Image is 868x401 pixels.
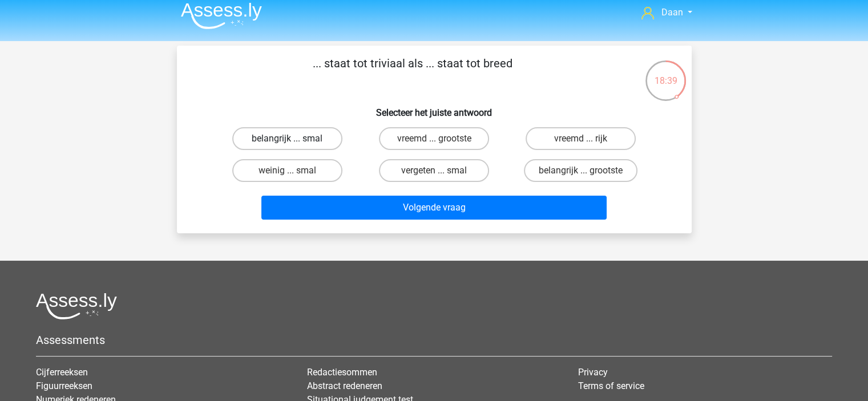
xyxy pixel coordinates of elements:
[195,98,673,118] h6: Selecteer het juiste antwoord
[181,2,262,29] img: Assessly
[307,380,382,391] a: Abstract redeneren
[661,7,683,18] span: Daan
[637,6,696,19] a: Daan
[36,367,88,378] a: Cijferreeksen
[524,159,637,182] label: belangrijk ... grootste
[232,159,342,182] label: weinig ... smal
[36,293,117,319] img: Assessly logo
[644,59,687,88] div: 18:39
[261,196,607,220] button: Volgende vraag
[578,367,608,378] a: Privacy
[379,127,489,150] label: vreemd ... grootste
[36,380,92,391] a: Figuurreeksen
[578,380,644,391] a: Terms of service
[526,127,636,150] label: vreemd ... rijk
[379,159,489,182] label: vergeten ... smal
[195,55,631,89] p: ... staat tot triviaal als ... staat tot breed
[307,367,377,378] a: Redactiesommen
[36,333,832,347] h5: Assessments
[232,127,342,150] label: belangrijk ... smal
